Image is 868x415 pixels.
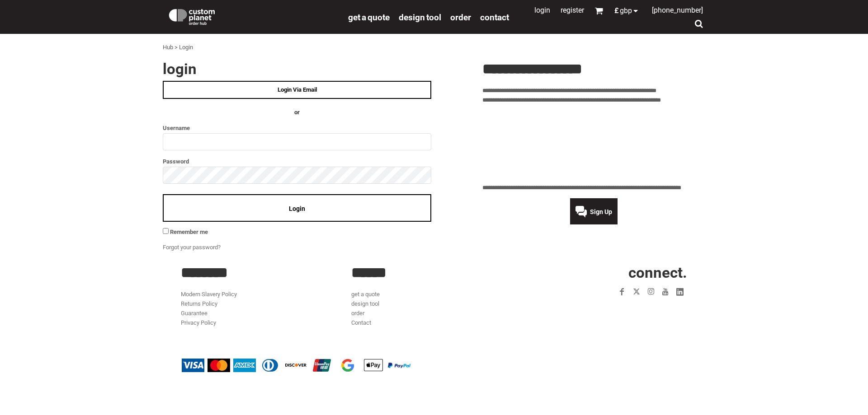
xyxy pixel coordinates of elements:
[399,12,441,23] span: design tool
[561,6,584,14] a: Register
[181,291,237,298] a: Modern Slavery Policy
[163,81,431,99] a: Login Via Email
[336,359,359,372] img: Google Pay
[351,291,380,298] a: get a quote
[522,265,687,280] h2: CONNECT.
[278,86,317,93] span: Login Via Email
[163,244,221,251] a: Forgot your password?
[181,319,216,326] a: Privacy Policy
[534,6,550,14] a: Login
[362,359,385,372] img: Apple Pay
[480,12,509,22] a: Contact
[181,300,217,307] a: Returns Policy
[163,123,431,133] label: Username
[182,359,204,372] img: Visa
[163,156,431,167] label: Password
[620,7,632,14] span: GBP
[259,359,282,372] img: Diners Club
[388,363,410,368] img: PayPal
[351,310,364,317] a: order
[163,2,344,29] a: Custom Planet
[562,304,687,315] iframe: Customer reviews powered by Trustpilot
[285,359,307,372] img: Discover
[208,359,230,372] img: Mastercard
[482,110,705,178] iframe: Customer reviews powered by Trustpilot
[450,12,471,22] a: order
[163,44,173,51] a: Hub
[233,359,256,372] img: American Express
[351,319,371,326] a: Contact
[163,228,169,234] input: Remember me
[348,12,390,23] span: get a quote
[179,43,193,52] div: Login
[348,12,390,22] a: get a quote
[590,208,612,215] span: Sign Up
[289,205,305,212] span: Login
[614,7,620,14] span: £
[175,43,178,52] div: >
[311,359,333,372] img: China UnionPay
[163,61,431,76] h2: Login
[163,108,431,117] h4: OR
[181,310,208,317] a: Guarantee
[652,6,703,14] span: [PHONE_NUMBER]
[170,228,208,235] span: Remember me
[450,12,471,23] span: order
[351,300,379,307] a: design tool
[399,12,441,22] a: design tool
[167,7,217,25] img: Custom Planet
[480,12,509,23] span: Contact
